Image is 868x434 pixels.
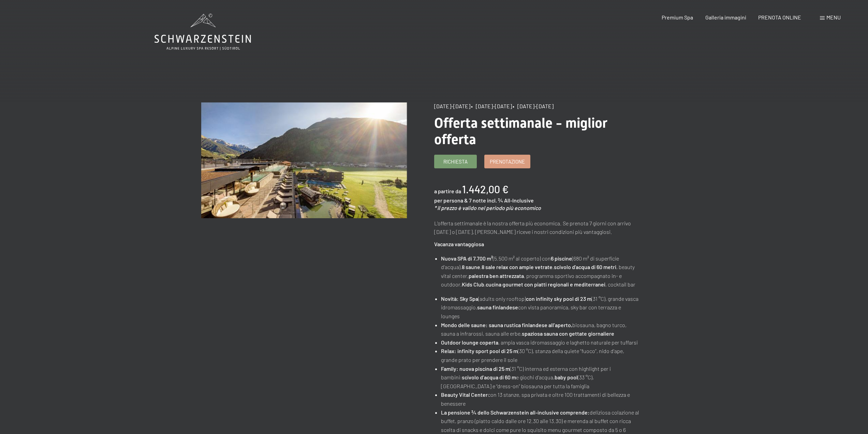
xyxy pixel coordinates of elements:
strong: Outdoor lounge [441,339,479,346]
strong: 6 piscine [551,255,572,262]
strong: coperta [480,339,498,346]
li: con 13 stanze, spa privata e oltre 100 trattamenti di bellezza e benessere [441,390,639,408]
li: (5.500 m² al coperto) con (680 m² di superficie d'acqua), , , , beauty vital center, , programma ... [441,254,639,289]
span: Prenotazione [490,158,525,165]
a: Premium Spa [662,14,693,20]
strong: baby pool [555,374,578,380]
strong: scivolo d’acqua di 60 m [462,374,516,380]
span: Richiesta [443,158,468,165]
strong: spaziosa sauna con gettate giornaliere [522,330,614,337]
li: , ampia vasca idromassaggio e laghetto naturale per tuffarsi [441,338,639,347]
li: (31 °C) interna ed esterna con highlight per i bambini: e giochi d'acqua, (33 °C), [GEOGRAPHIC_DA... [441,364,639,391]
strong: Nuova SPA di 7.700 m² [441,255,493,262]
li: (adults only rooftop) (31 °C), grande vasca idromassaggio, con vista panoramica, sky bar con terr... [441,294,639,321]
strong: Kids Club [462,281,484,288]
p: L'offerta settimanale è la nostra offerta più economica. Se prenota 7 giorni con arrivo [DATE] o ... [434,219,640,236]
span: Menu [826,14,841,20]
a: Richiesta [435,155,476,168]
strong: 8 sale relax con ampie vetrate [482,264,553,270]
span: incl. ¾ All-Inclusive [487,197,534,204]
span: per persona & [434,197,468,204]
li: biosauna, bagno turco, sauna a infrarossi, sauna alle erbe, [441,321,639,338]
strong: Family: nuova piscina di 25 m [441,365,510,372]
span: • [DATE]-[DATE] [513,103,554,109]
strong: Beauty Vital Center [441,391,488,398]
a: Prenotazione [485,155,530,168]
strong: Mondo delle saune: sauna rustica finlandese all’aperto, [441,322,572,328]
span: Offerta settimanale - miglior offerta [434,115,607,148]
a: PRENOTA ONLINE [758,14,801,20]
span: a partire da [434,188,461,194]
strong: La pensione ¾ dello Schwarzenstein all-inclusive comprende: [441,409,590,416]
b: 1.442,00 € [462,183,509,195]
strong: con infinity sky pool di 23 m [526,295,591,302]
strong: 8 saune [462,264,480,270]
strong: sauna finlandese [477,304,518,310]
strong: Novità: Sky Spa [441,295,478,302]
span: • [DATE]-[DATE] [471,103,512,109]
span: [DATE]-[DATE] [434,103,470,109]
strong: scivolo d'acqua di 60 metri [554,264,616,270]
strong: cucina gourmet con piatti regionali e mediterranei [486,281,605,288]
strong: Relax: infinity sport pool di 25 m [441,348,518,354]
em: * il prezzo è valido nel periodo più economico [434,205,541,211]
li: (30 °C), stanza della quiete “fuoco”, nido d'ape, grande prato per prendere il sole [441,347,639,364]
strong: Vacanza vantaggiosa [434,241,484,247]
strong: palestra ben attrezzata [469,272,524,279]
span: 7 notte [469,197,486,204]
a: Galleria immagini [705,14,746,20]
img: Offerta settimanale - miglior offerta [201,102,407,218]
